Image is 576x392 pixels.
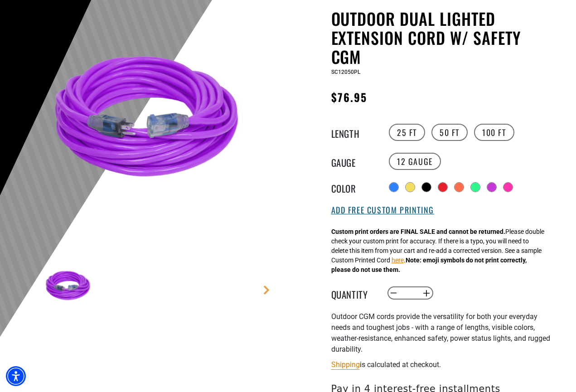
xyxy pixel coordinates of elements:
button: Add Free Custom Printing [331,205,434,215]
span: $76.95 [331,89,367,105]
span: SC12050PL [331,69,360,75]
label: Quantity [331,287,377,299]
button: here [392,256,404,265]
h1: Outdoor Dual Lighted Extension Cord w/ Safety CGM [331,9,553,66]
strong: Custom print orders are FINAL SALE and cannot be returned. [331,228,505,235]
span: Outdoor CGM cords provide the versatility for both your everyday needs and toughest jobs - with a... [331,312,550,353]
div: Accessibility Menu [6,366,26,386]
img: Purple [43,260,96,313]
label: 50 FT [431,124,468,141]
legend: Color [331,181,377,193]
label: 100 FT [474,124,514,141]
div: is calculated at checkout. [331,358,553,371]
legend: Length [331,126,377,138]
a: Next [262,286,271,295]
strong: Note: emoji symbols do not print correctly, please do not use them. [331,256,527,273]
a: Shipping [331,360,360,369]
legend: Gauge [331,155,377,167]
div: Please double check your custom print for accuracy. If there is a typo, you will need to delete t... [331,227,544,275]
label: 25 FT [389,124,425,141]
label: 12 Gauge [389,153,441,170]
img: Purple [43,11,261,229]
